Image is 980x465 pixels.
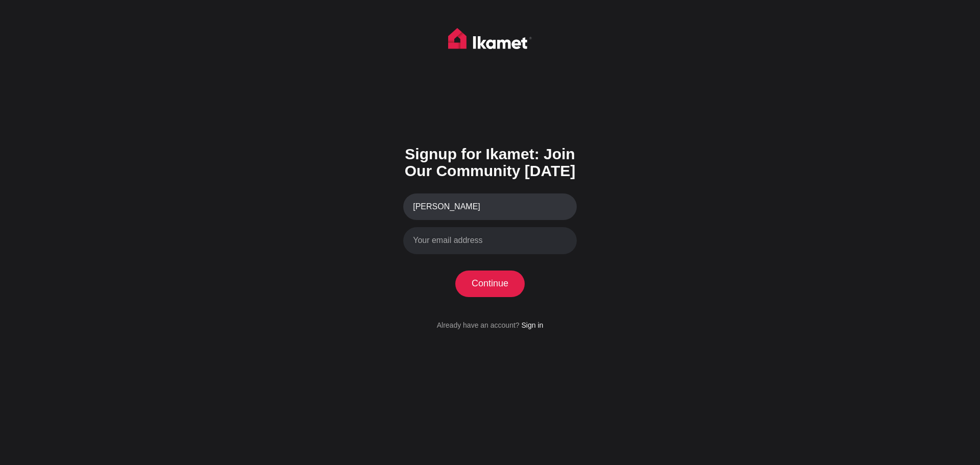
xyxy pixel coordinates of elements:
[521,321,543,329] a: Sign in
[403,145,577,179] h1: Signup for Ikamet: Join Our Community [DATE]
[455,271,525,297] button: Continue
[448,28,532,54] img: Ikamet home
[437,321,520,329] span: Already have an account?
[403,193,577,221] input: Your name
[403,227,577,254] input: Your email address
